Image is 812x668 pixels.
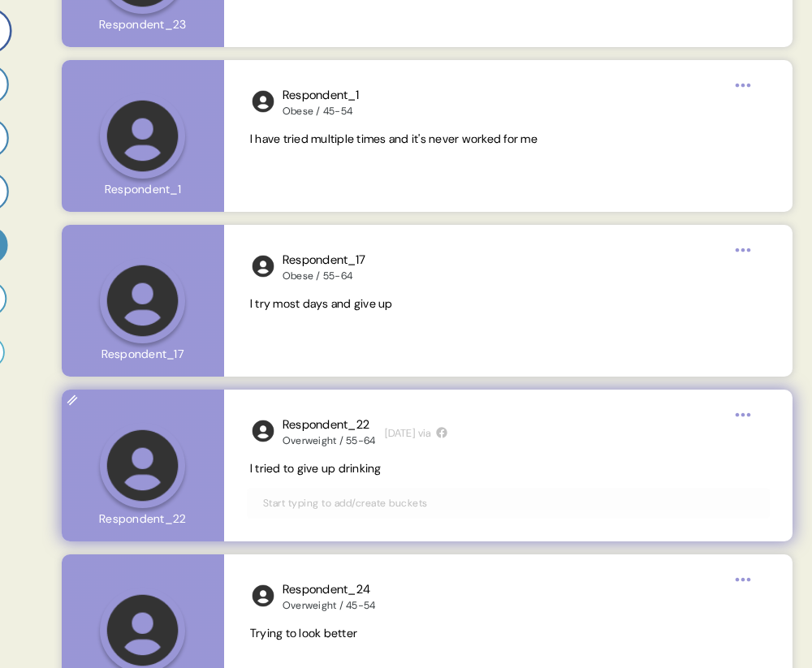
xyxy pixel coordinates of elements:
span: I tried to give up drinking [250,461,382,476]
div: Obese / 45-54 [283,105,359,118]
img: l1ibTKarBSWXLOhlfT5LxFP+OttMJpPJZDKZTCbz9PgHEggSPYjZSwEAAAAASUVORK5CYII= [250,418,276,444]
div: Respondent_17 [283,251,365,269]
div: Overweight / 55-64 [283,434,376,447]
div: Obese / 55-64 [283,269,365,282]
div: Respondent_1 [283,86,359,105]
div: Overweight / 45-54 [283,599,376,612]
input: Start typing to add/create buckets [253,494,763,512]
img: l1ibTKarBSWXLOhlfT5LxFP+OttMJpPJZDKZTCbz9PgHEggSPYjZSwEAAAAASUVORK5CYII= [250,88,276,114]
span: I have tried multiple times and it's never worked for me [250,131,538,146]
span: I try most days and give up [250,296,393,311]
img: l1ibTKarBSWXLOhlfT5LxFP+OttMJpPJZDKZTCbz9PgHEggSPYjZSwEAAAAASUVORK5CYII= [250,583,276,609]
img: l1ibTKarBSWXLOhlfT5LxFP+OttMJpPJZDKZTCbz9PgHEggSPYjZSwEAAAAASUVORK5CYII= [250,253,276,279]
span: Trying to look better [250,626,357,640]
div: Respondent_22 [283,416,376,434]
span: via [418,425,432,442]
div: Respondent_24 [283,580,376,599]
time: [DATE] [385,425,415,442]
